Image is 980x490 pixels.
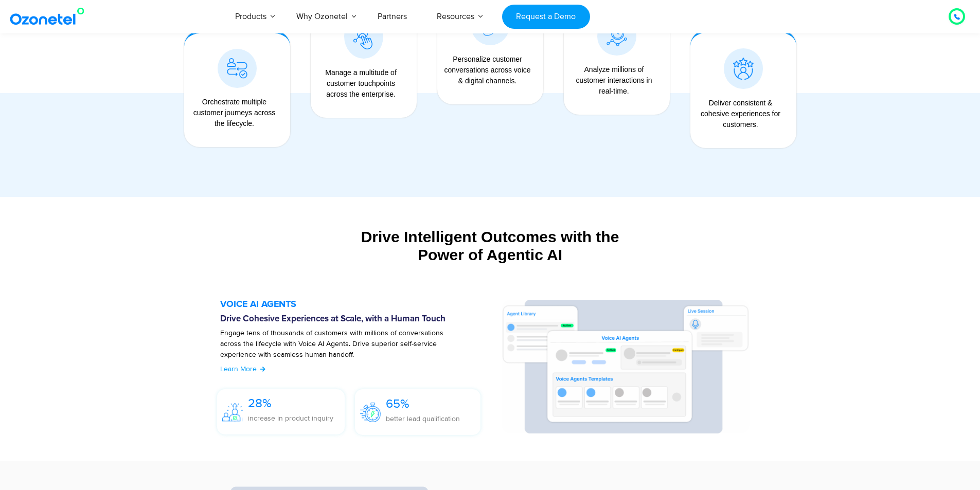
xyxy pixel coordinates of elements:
[222,403,243,422] img: 28%
[220,365,257,373] span: Learn More
[220,314,491,324] h6: Drive Cohesive Experiences at Scale, with a Human Touch
[360,403,381,422] img: 65%
[696,98,786,130] div: Deliver consistent & cohesive experiences for customers.
[386,396,409,411] span: 65%
[174,228,807,264] div: Drive Intelligent Outcomes with the Power of Agentic AI
[569,64,660,97] div: Analyze millions of customer interactions in real-time.
[220,328,466,371] p: Engage tens of thousands of customers with millions of conversations across the lifecycle with Vo...
[386,413,460,424] p: better lead qualification
[248,396,272,411] span: 28%
[442,54,533,86] div: Personalize customer conversations across voice & digital channels.
[502,5,590,29] a: Request a Demo
[189,97,280,129] div: Orchestrate multiple customer journeys across the lifecycle.
[220,300,491,309] h5: VOICE AI AGENTS
[220,364,266,374] a: Learn More
[316,67,406,100] div: Manage a multitude of customer touchpoints across the enterprise.
[248,413,333,424] p: increase in product inquiry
